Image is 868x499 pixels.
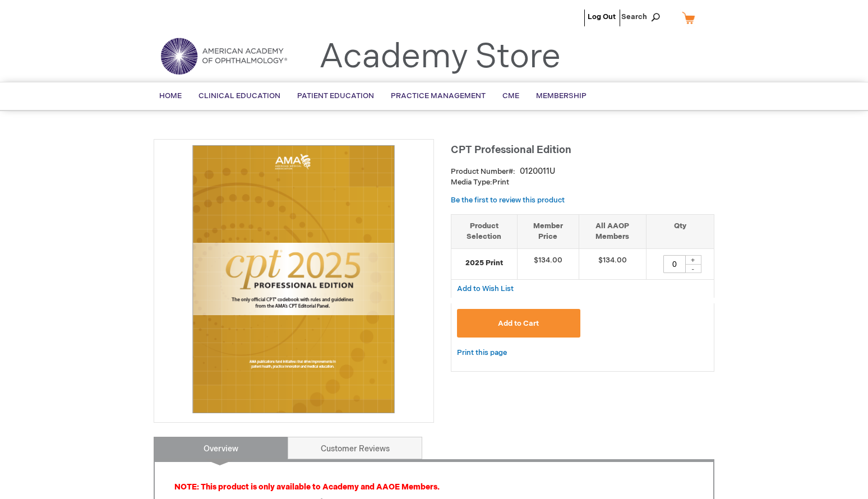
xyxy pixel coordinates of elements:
strong: Media Type: [451,178,492,187]
a: Add to Wish List [457,284,514,293]
a: Customer Reviews [288,437,422,459]
td: $134.00 [517,248,579,279]
a: Be the first to review this product [451,196,565,205]
span: Membership [536,91,587,100]
th: All AAOP Members [579,215,646,248]
th: Member Price [517,215,579,248]
span: Add to Wish List [457,284,514,293]
strong: Product Number [451,167,515,176]
th: Product Selection [451,215,517,248]
span: CME [502,91,519,100]
a: CME [494,82,528,110]
input: Qty [663,255,686,273]
span: CPT Professional Edition [451,144,571,156]
div: + [685,255,701,265]
span: Home [159,91,182,100]
span: Add to Cart [498,319,539,328]
div: - [685,264,701,273]
a: Patient Education [289,82,382,110]
a: Academy Store [319,37,561,77]
span: Practice Management [391,91,486,100]
td: $134.00 [579,248,646,279]
div: 0120011U [520,166,555,177]
span: Search [621,6,664,28]
a: Overview [154,437,288,459]
a: Print this page [457,346,507,360]
span: Clinical Education [198,91,280,100]
img: CPT Professional Edition [160,145,428,413]
strong: 2025 Print [457,258,511,269]
a: Practice Management [382,82,494,110]
a: Log Out [588,12,616,21]
span: Patient Education [297,91,374,100]
strong: NOTE: This product is only available to Academy and AAOE Members. [174,482,440,492]
a: Membership [528,82,595,110]
p: Print [451,177,714,188]
a: Clinical Education [190,82,289,110]
th: Qty [646,215,714,248]
button: Add to Cart [457,309,580,338]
